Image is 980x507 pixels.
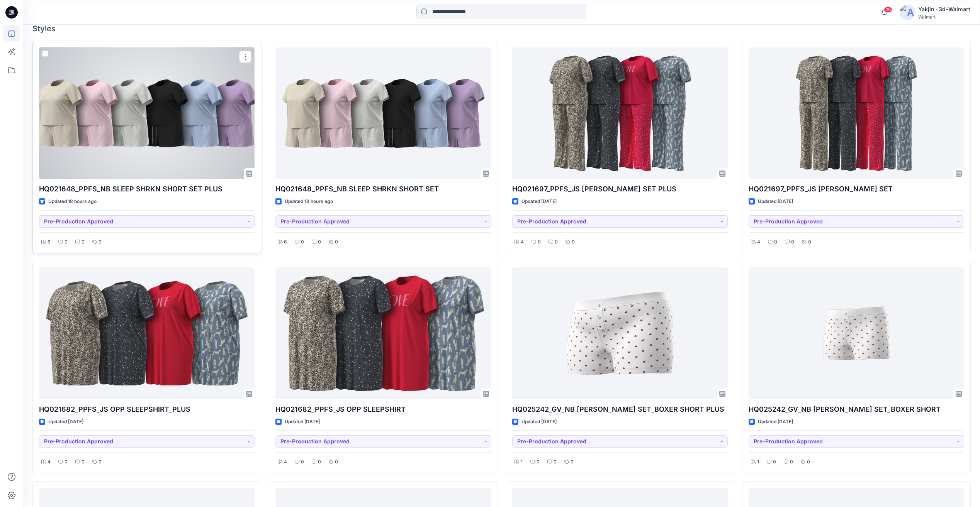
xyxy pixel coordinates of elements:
p: 0 [99,238,102,246]
p: HQ021648_PPFS_NB SLEEP SHRKN SHORT SET [275,184,491,194]
p: 1 [757,458,759,466]
a: HQ025242_GV_NB CAMI BOXER SET_BOXER SHORT [749,267,964,399]
p: 0 [773,458,776,466]
p: 0 [572,238,575,246]
p: 0 [301,458,304,466]
p: Updated [DATE] [285,418,320,426]
p: 4 [284,458,287,466]
p: HQ021697_PPFS_JS [PERSON_NAME] SET PLUS [512,184,728,194]
p: Updated 18 hours ago [285,198,333,206]
p: 0 [65,458,68,466]
p: HQ021697_PPFS_JS [PERSON_NAME] SET [749,184,964,194]
p: 4 [48,458,51,466]
p: 4 [521,238,524,246]
div: Walmart [918,14,970,20]
p: HQ025242_GV_NB [PERSON_NAME] SET_BOXER SHORT [749,404,964,415]
p: 0 [808,238,811,246]
p: HQ021648_PPFS_NB SLEEP SHRKN SHORT SET PLUS [39,184,255,194]
p: 0 [571,458,574,466]
div: Yakjin -3d-Walmart [918,5,970,14]
p: 0 [555,238,558,246]
p: 0 [807,458,810,466]
p: Updated [DATE] [48,418,83,426]
p: 0 [554,458,557,466]
p: 4 [757,238,760,246]
p: Updated [DATE] [521,418,557,426]
a: HQ021648_PPFS_NB SLEEP SHRKN SHORT SET PLUS [39,47,255,179]
a: HQ021682_PPFS_JS OPP SLEEPSHIRT [275,267,491,399]
p: 0 [301,238,304,246]
p: 0 [335,458,338,466]
a: HQ021682_PPFS_JS OPP SLEEPSHIRT_PLUS [39,267,255,399]
p: 0 [318,458,321,466]
p: 0 [65,238,68,246]
p: 0 [335,238,338,246]
p: 0 [82,238,85,246]
p: 0 [538,238,541,246]
p: HQ021682_PPFS_JS OPP SLEEPSHIRT [275,404,491,415]
p: Updated 18 hours ago [48,198,97,206]
a: HQ021648_PPFS_NB SLEEP SHRKN SHORT SET [275,47,491,179]
p: 0 [537,458,540,466]
a: HQ021697_PPFS_JS OPP PJ SET PLUS [512,47,728,179]
p: HQ021682_PPFS_JS OPP SLEEPSHIRT_PLUS [39,404,255,415]
p: 0 [774,238,777,246]
p: 0 [790,458,793,466]
p: 0 [791,238,794,246]
h4: Styles [32,24,971,33]
p: 0 [99,458,102,466]
p: 0 [82,458,85,466]
p: Updated [DATE] [758,198,793,206]
a: HQ025242_GV_NB CAMI BOXER SET_BOXER SHORT PLUS [512,267,728,399]
p: 6 [284,238,287,246]
p: Updated [DATE] [758,418,793,426]
img: avatar [900,5,915,20]
a: HQ021697_PPFS_JS OPP PJ SET [749,47,964,179]
p: 0 [318,238,321,246]
p: 1 [521,458,523,466]
p: HQ025242_GV_NB [PERSON_NAME] SET_BOXER SHORT PLUS [512,404,728,415]
span: 25 [884,7,892,13]
p: 6 [48,238,51,246]
p: Updated [DATE] [521,198,557,206]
